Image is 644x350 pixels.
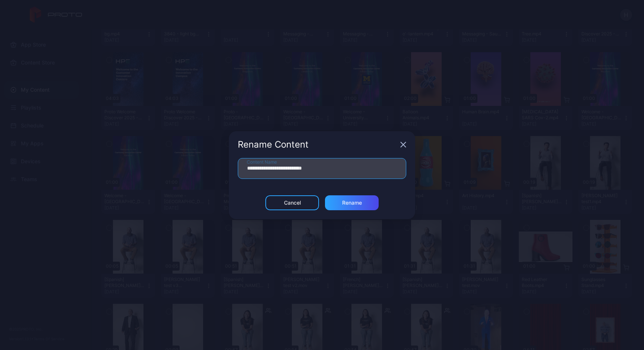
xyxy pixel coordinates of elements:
[238,140,397,149] div: Rename Content
[238,158,406,179] input: Content Name
[265,195,319,210] button: Cancel
[342,200,362,206] div: Rename
[284,200,301,206] div: Cancel
[325,195,379,210] button: Rename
